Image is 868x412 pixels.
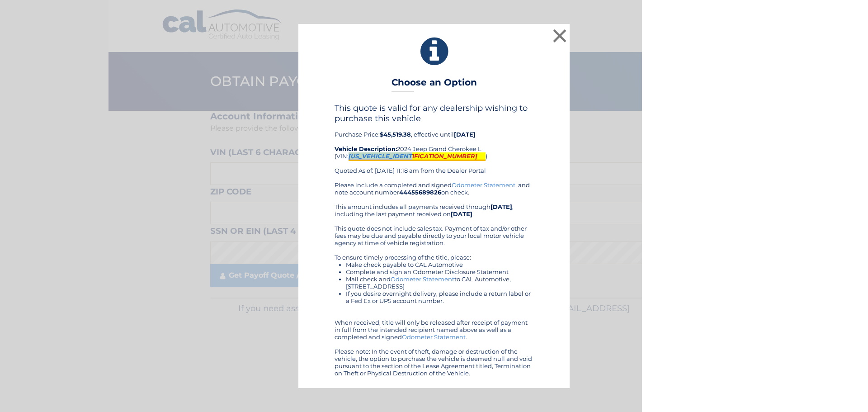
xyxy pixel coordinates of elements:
[551,27,569,45] button: ×
[451,210,472,218] b: [DATE]
[452,181,515,189] a: Odometer Statement
[349,152,486,161] mark: [US_VEHICLE_IDENTIFICATION_NUMBER]
[335,181,533,377] div: Please include a completed and signed , and note account number on check. This amount includes al...
[399,189,441,196] b: 44455689826
[346,261,533,268] li: Make check payable to CAL Automotive
[392,77,477,93] h3: Choose an Option
[335,103,533,181] div: Purchase Price: , effective until 2024 Jeep Grand Cherokee L (VIN: ) Quoted As of: [DATE] 11:18 a...
[380,131,411,138] b: $45,519.38
[335,103,533,123] h4: This quote is valid for any dealership wishing to purchase this vehicle
[491,203,512,210] b: [DATE]
[346,275,533,290] li: Mail check and to CAL Automotive, [STREET_ADDRESS]
[402,333,466,341] a: Odometer Statement
[454,131,476,138] b: [DATE]
[346,290,533,304] li: If you desire overnight delivery, please include a return label or a Fed Ex or UPS account number.
[391,275,454,283] a: Odometer Statement
[335,145,397,152] strong: Vehicle Description:
[346,268,533,275] li: Complete and sign an Odometer Disclosure Statement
